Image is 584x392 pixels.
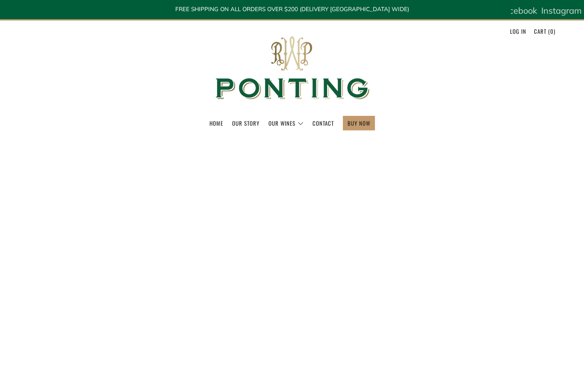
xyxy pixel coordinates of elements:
a: Contact [313,116,334,130]
a: Log in [510,24,526,38]
a: Facebook [499,2,537,19]
span: Instagram [541,5,582,16]
a: Our Story [232,116,260,130]
a: Instagram [541,2,582,19]
a: Cart (0) [534,24,555,38]
span: Facebook [499,5,537,16]
a: Home [209,116,223,130]
a: Our Wines [268,116,304,130]
span: 0 [550,27,554,35]
a: BUY NOW [348,116,370,130]
img: Ponting Wines [206,21,378,116]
